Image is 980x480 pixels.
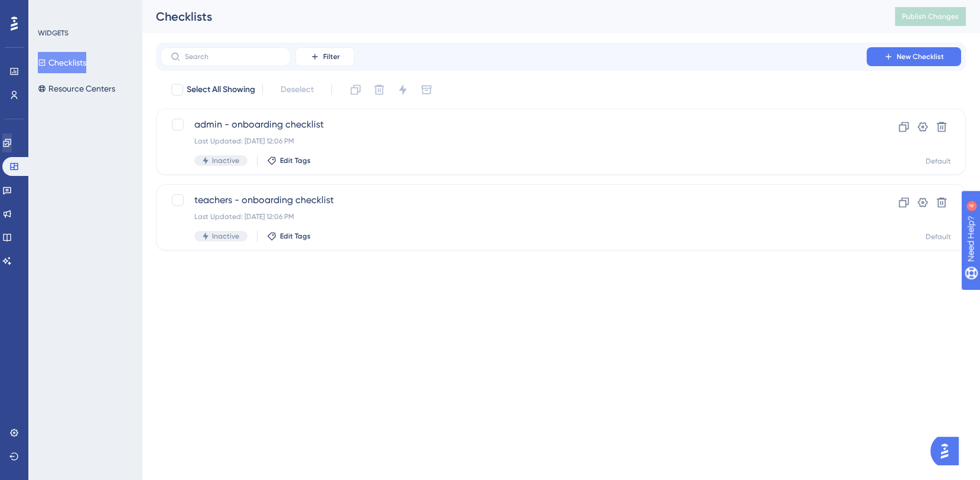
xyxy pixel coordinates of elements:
button: Publish Changes [895,7,966,26]
span: New Checklist [897,52,944,61]
div: WIDGETS [38,28,69,38]
button: Resource Centers [38,78,115,99]
span: teachers - onboarding checklist [194,193,833,207]
button: Edit Tags [267,231,311,241]
span: Inactive [212,156,239,165]
div: Checklists [156,8,865,25]
span: admin - onboarding checklist [194,117,833,132]
span: Deselect [281,83,314,97]
button: Checklists [38,52,86,73]
span: Edit Tags [280,156,311,165]
button: Edit Tags [267,156,311,165]
span: Filter [323,52,340,61]
button: Deselect [270,79,324,100]
div: Last Updated: [DATE] 12:06 PM [194,136,833,146]
span: Inactive [212,231,239,241]
span: Publish Changes [902,12,959,21]
input: Search [185,53,281,61]
div: Default [926,156,951,166]
span: Select All Showing [187,83,255,97]
span: Edit Tags [280,231,311,241]
div: Default [926,232,951,241]
span: Need Help? [28,3,74,17]
div: Last Updated: [DATE] 12:06 PM [194,212,833,221]
button: New Checklist [867,47,961,66]
iframe: UserGuiding AI Assistant Launcher [930,433,966,469]
div: 4 [82,6,86,15]
button: Filter [295,47,354,66]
